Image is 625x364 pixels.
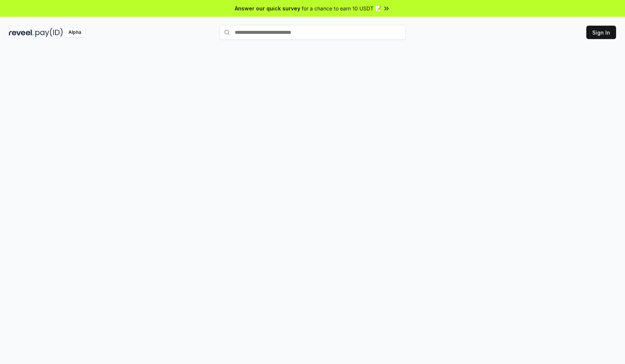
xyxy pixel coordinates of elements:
[9,28,34,37] img: reveel_dark
[302,4,381,12] span: for a chance to earn 10 USDT 📝
[586,26,616,39] button: Sign In
[64,28,85,37] div: Alpha
[35,28,63,37] img: pay_id
[235,4,300,12] span: Answer our quick survey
